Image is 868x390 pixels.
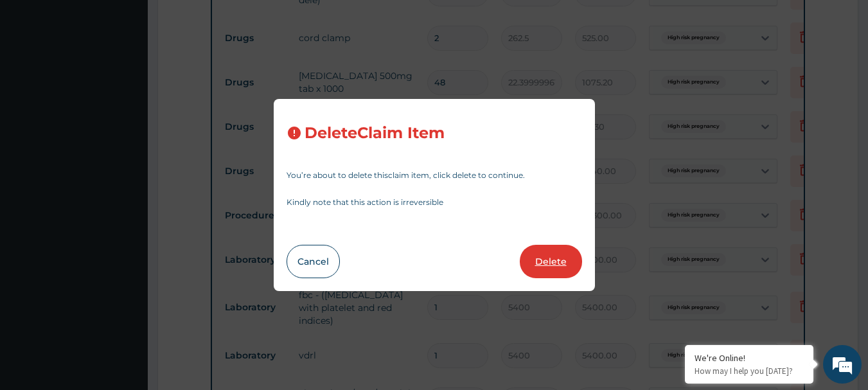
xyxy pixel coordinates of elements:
div: Minimize live chat window [211,6,242,37]
span: We're online! [75,114,177,244]
textarea: Type your message and hit 'Enter' [6,256,245,301]
p: You’re about to delete this claim item , click delete to continue. [287,172,582,179]
button: Delete [520,245,582,278]
div: We're Online! [695,352,804,364]
div: Chat with us now [67,72,216,89]
p: How may I help you today? [695,366,804,377]
h3: Delete Claim Item [305,125,445,142]
p: Kindly note that this action is irreversible [287,199,582,206]
img: d_794563401_company_1708531726252_794563401 [24,64,52,96]
button: Cancel [287,245,340,278]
